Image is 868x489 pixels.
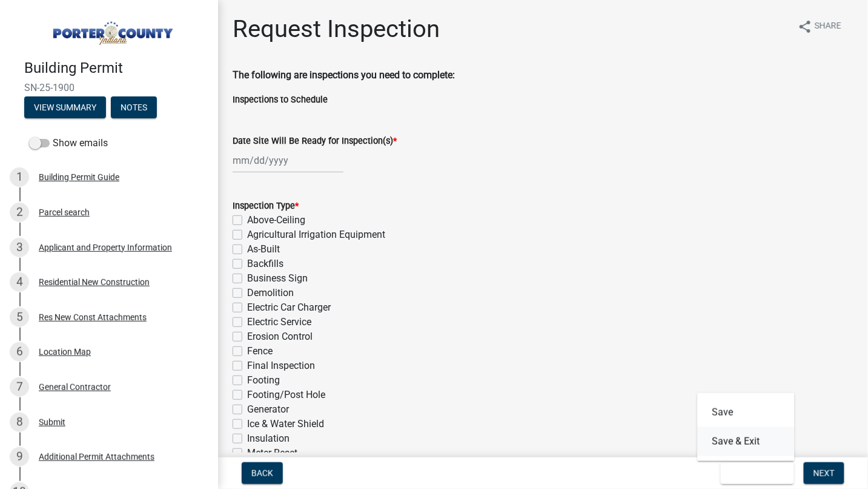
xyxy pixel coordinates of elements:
label: Insulation [247,431,290,446]
div: 8 [10,413,29,432]
div: 4 [10,272,29,292]
div: Location Map [39,348,91,356]
div: 5 [10,308,29,327]
label: Backfills [247,257,283,271]
label: Ice & Water Shield [247,417,324,431]
label: Agricultural Irrigation Equipment [247,228,385,242]
wm-modal-confirm: Notes [111,103,157,113]
span: Next [813,468,835,478]
div: Res New Const Attachments [39,313,147,322]
div: Parcel search [39,208,90,217]
wm-modal-confirm: Summary [24,103,106,113]
button: Next [804,462,844,484]
label: Meter Reset [247,446,297,460]
div: 6 [10,342,29,362]
label: Inspection Type [233,202,299,211]
div: Additional Permit Attachments [39,453,154,461]
div: Building Permit Guide [39,173,119,181]
label: Footing [247,373,280,388]
label: Fence [247,344,273,359]
h4: Building Permit [24,59,208,77]
button: Save & Exit [721,462,794,484]
label: Date Site Will Be Ready for Inspection(s) [233,137,397,146]
button: Save & Exit [698,427,795,456]
button: Save [698,398,795,427]
label: Generator [247,402,289,417]
label: Electric Service [247,315,311,329]
label: Inspections to Schedule [233,96,328,104]
button: Back [242,462,283,484]
label: Electric Car Charger [247,300,331,315]
button: shareShare [788,15,851,38]
div: Applicant and Property Information [39,243,172,252]
div: General Contractor [39,383,111,391]
label: Footing/Post Hole [247,388,325,402]
span: Back [251,468,273,478]
span: SN-25-1900 [24,82,194,93]
button: View Summary [24,96,106,118]
div: 2 [10,203,29,222]
label: Above-Ceiling [247,213,305,228]
div: 1 [10,167,29,187]
label: Final Inspection [247,359,315,373]
label: Demolition [247,286,294,300]
div: 7 [10,377,29,397]
i: share [798,19,812,34]
label: Erosion Control [247,329,313,344]
label: Show emails [29,136,108,150]
label: As-Built [247,242,280,257]
div: Residential New Construction [39,278,150,286]
label: Business Sign [247,271,308,286]
div: Save & Exit [698,393,795,461]
strong: The following are inspections you need to complete: [233,69,455,81]
button: Notes [111,96,157,118]
div: 3 [10,238,29,257]
span: Save & Exit [731,468,777,478]
div: Submit [39,418,65,427]
span: Share [815,19,841,34]
div: 9 [10,447,29,467]
input: mm/dd/yyyy [233,148,343,173]
h1: Request Inspection [233,15,440,44]
img: Porter County, Indiana [24,13,199,47]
